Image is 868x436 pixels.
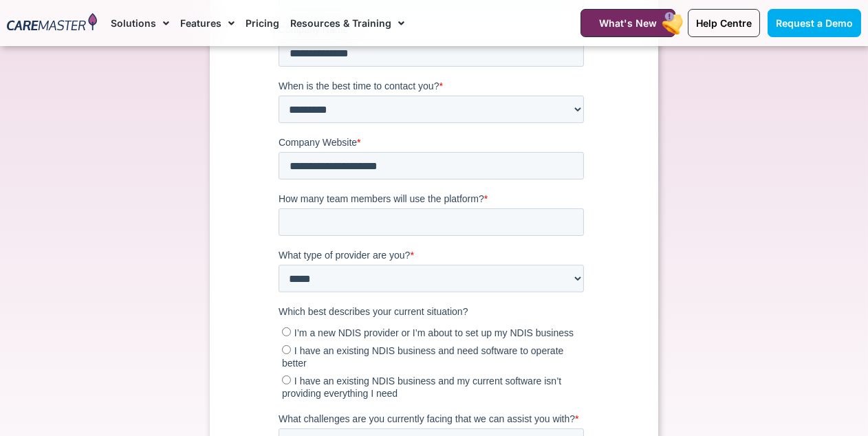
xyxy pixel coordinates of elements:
a: What's New [581,9,675,37]
a: Help Centre [688,9,760,37]
span: Request a Demo [776,17,853,29]
img: CareMaster Logo [7,13,97,33]
span: Help Centre [696,17,752,29]
a: Request a Demo [768,9,861,37]
span: What's New [599,17,657,29]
